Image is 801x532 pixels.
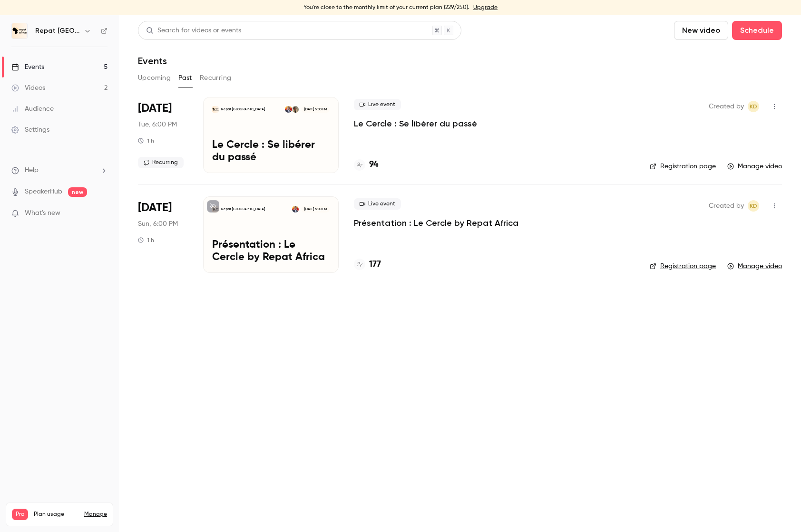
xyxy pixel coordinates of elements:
img: Kara Diaby [292,206,299,213]
img: Repat Africa [12,23,27,39]
span: Live event [354,198,401,210]
span: Help [25,165,39,175]
span: [DATE] 6:00 PM [301,206,329,213]
a: Le Cercle : Se libérer du passéRepat [GEOGRAPHIC_DATA]Oumou DiarissoKara Diaby[DATE] 6:00 PMLe Ce... [203,97,339,173]
div: Search for videos or events [146,26,241,36]
img: Le Cercle : Se libérer du passé [212,106,219,113]
a: 94 [354,158,378,171]
div: Videos [11,83,45,93]
img: Oumou Diarisso [292,106,299,113]
span: What's new [25,208,60,218]
span: Created by [709,101,744,112]
span: [DATE] [138,101,172,116]
span: Sun, 6:00 PM [138,219,178,229]
button: New video [674,21,728,40]
a: SpeakerHub [25,187,62,197]
button: Upcoming [138,70,171,86]
div: 1 h [138,137,154,145]
div: 1 h [138,236,154,244]
span: KD [750,101,757,112]
span: Plan usage [34,511,78,518]
span: Recurring [138,157,184,168]
button: Past [178,70,192,86]
span: Live event [354,99,401,110]
h4: 177 [369,258,381,271]
a: Présentation : Le Cercle by Repat Africa [354,217,518,229]
a: Registration page [650,162,716,171]
div: Audience [11,104,54,114]
a: Manage video [727,261,782,271]
p: Le Cercle : Se libérer du passé [212,139,330,164]
div: Events [11,62,44,72]
a: 177 [354,258,381,271]
p: Repat [GEOGRAPHIC_DATA] [221,207,265,212]
h4: 94 [369,158,378,171]
span: Created by [709,200,744,212]
a: Manage [84,511,107,518]
p: Présentation : Le Cercle by Repat Africa [212,239,330,264]
li: help-dropdown-opener [11,165,107,175]
a: Le Cercle : Se libérer du passé [354,118,477,129]
span: [DATE] 6:00 PM [301,106,329,113]
div: Sep 23 Tue, 8:00 PM (Europe/Paris) [138,97,188,173]
div: Sep 14 Sun, 8:00 PM (Europe/Brussels) [138,196,188,272]
a: Manage video [727,162,782,171]
div: Settings [11,125,49,135]
a: Présentation : Le Cercle by Repat AfricaRepat [GEOGRAPHIC_DATA]Kara Diaby[DATE] 6:00 PMPrésentati... [203,196,339,272]
a: Upgrade [473,4,498,11]
span: Kara Diaby [748,200,759,212]
button: Schedule [732,21,782,40]
span: new [68,187,87,197]
span: Pro [12,509,28,520]
h1: Events [138,55,167,67]
img: Kara Diaby [285,106,292,113]
button: Recurring [200,70,232,86]
span: KD [750,200,757,212]
span: [DATE] [138,200,172,215]
p: Repat [GEOGRAPHIC_DATA] [221,107,265,112]
span: Kara Diaby [748,101,759,112]
h6: Repat [GEOGRAPHIC_DATA] [35,26,80,36]
a: Registration page [650,261,716,271]
span: Tue, 6:00 PM [138,120,177,129]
